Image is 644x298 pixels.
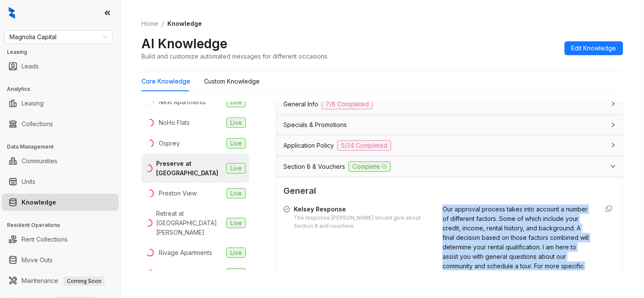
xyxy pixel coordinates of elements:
[294,214,432,230] div: The response [PERSON_NAME] should give about Section 8 and vouchers
[159,269,220,278] div: [GEOGRAPHIC_DATA]
[611,122,616,127] span: collapsed
[159,248,212,258] div: Rivage Apartments
[159,189,197,198] div: Preston View
[22,58,39,75] a: Leads
[226,248,246,258] span: Live
[22,115,53,133] a: Collections
[22,251,53,269] a: Move Outs
[226,138,246,149] span: Live
[22,173,35,190] a: Units
[226,268,246,279] span: Live
[2,231,119,248] li: Rent Collections
[572,43,616,53] span: Edit Knowledge
[565,41,623,55] button: Edit Knowledge
[204,77,260,86] div: Custom Knowledge
[159,97,206,107] div: Next Apartments
[7,221,120,229] h3: Resident Operations
[2,194,119,211] li: Knowledge
[156,209,223,237] div: Retreat at [GEOGRAPHIC_DATA][PERSON_NAME]
[22,194,56,211] a: Knowledge
[226,118,246,128] span: Live
[22,95,44,112] a: Leasing
[349,161,391,172] span: Complete
[22,152,57,170] a: Communities
[283,184,616,198] span: General
[276,115,623,135] div: Specials & Promotions
[2,152,119,170] li: Communities
[2,251,119,269] li: Move Outs
[141,35,227,52] h2: AI Knowledge
[322,99,373,109] span: 7/8 Completed
[226,218,246,228] span: Live
[276,156,623,177] div: Section 8 & VouchersComplete
[226,97,246,107] span: Live
[283,99,318,109] span: General Info
[7,85,120,93] h3: Analytics
[283,120,347,130] span: Specials & Promotions
[162,19,164,28] li: /
[156,159,223,178] div: Preserve at [GEOGRAPHIC_DATA]
[226,188,246,199] span: Live
[611,164,616,169] span: expanded
[276,135,623,156] div: Application Policy5/24 Completed
[63,276,105,286] span: Coming Soon
[337,140,391,151] span: 5/24 Completed
[9,7,15,19] img: logo
[226,163,246,174] span: Live
[2,272,119,289] li: Maintenance
[2,173,119,190] li: Units
[294,205,432,214] div: Kelsey Response
[9,31,107,43] span: Magnolia Capital
[7,48,120,56] h3: Leasing
[2,95,119,112] li: Leasing
[159,139,180,148] div: Osprey
[7,143,120,151] h3: Data Management
[2,58,119,75] li: Leads
[2,115,119,133] li: Collections
[283,162,345,171] span: Section 8 & Vouchers
[159,118,190,127] div: NoHo Flats
[22,231,68,248] a: Rent Collections
[141,77,190,86] div: Core Knowledge
[611,101,616,106] span: collapsed
[140,19,160,28] a: Home
[611,143,616,148] span: collapsed
[167,20,202,27] span: Knowledge
[276,94,623,115] div: General Info7/8 Completed
[283,141,334,150] span: Application Policy
[141,52,329,61] div: Build and customize automated messages for different occasions.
